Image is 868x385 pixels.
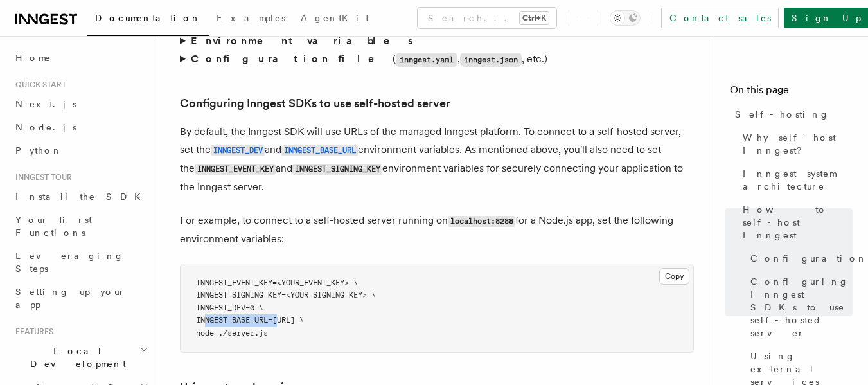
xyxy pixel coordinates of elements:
a: Next.js [10,93,151,116]
strong: Environment variables [191,35,415,47]
code: inngest.json [460,53,522,67]
summary: Configuration file(inngest.yaml,inngest.json, etc.) [180,50,694,69]
span: Configuring Inngest SDKs to use self-hosted server [750,275,853,339]
a: INNGEST_DEV [211,143,265,156]
span: Quick start [10,80,66,90]
p: For example, to connect to a self-hosted server running on for a Node.js app, set the following e... [180,211,694,248]
span: Node.js [15,122,76,132]
span: node ./server.js [196,328,268,337]
span: Setting up your app [15,287,126,310]
a: AgentKit [293,4,376,35]
a: Documentation [87,4,209,36]
a: Contact sales [661,8,779,28]
a: Examples [209,4,293,35]
span: Inngest system architecture [743,167,853,193]
code: INNGEST_EVENT_KEY [195,164,276,175]
a: How to self-host Inngest [738,198,853,247]
p: By default, the Inngest SDK will use URLs of the managed Inngest platform. To connect to a self-h... [180,123,694,196]
a: Python [10,139,151,162]
span: Python [15,145,62,156]
a: Configuring Inngest SDKs to use self-hosted server [745,270,853,345]
a: Why self-host Inngest? [738,126,853,162]
span: Inngest tour [10,172,72,183]
span: Features [10,327,53,337]
h4: On this page [730,82,853,103]
a: Your first Functions [10,208,151,244]
button: Local Development [10,339,151,375]
code: localhost:8288 [448,216,515,227]
button: Search...Ctrl+K [418,8,556,28]
span: Configuration [750,252,867,265]
span: Install the SDK [15,192,148,202]
strong: Configuration file [191,53,393,65]
span: Local Development [10,345,140,370]
button: Copy [659,268,689,285]
span: INNGEST_DEV=0 \ [196,303,263,312]
a: Configuration [745,247,853,270]
a: INNGEST_BASE_URL [281,143,358,156]
span: INNGEST_SIGNING_KEY=<YOUR_SIGNING_KEY> \ [196,291,376,300]
span: INNGEST_EVENT_KEY=<YOUR_EVENT_KEY> \ [196,278,358,287]
span: Next.js [15,99,76,109]
a: Setting up your app [10,280,151,316]
span: Your first Functions [15,215,92,238]
code: INNGEST_BASE_URL [281,145,358,156]
code: inngest.yaml [396,53,457,67]
span: INNGEST_BASE_URL=[URL] \ [196,316,304,325]
span: AgentKit [301,13,369,23]
span: Examples [217,13,285,23]
span: Self-hosting [735,108,829,121]
span: Leveraging Steps [15,251,124,274]
a: Leveraging Steps [10,244,151,280]
button: Toggle dark mode [610,10,641,26]
a: Configuring Inngest SDKs to use self-hosted server [180,94,450,112]
a: Home [10,46,151,69]
kbd: Ctrl+K [520,12,549,24]
a: Inngest system architecture [738,162,853,198]
span: Documentation [95,13,201,23]
a: Self-hosting [730,103,853,126]
a: Install the SDK [10,185,151,208]
code: INNGEST_DEV [211,145,265,156]
span: Home [15,51,51,64]
span: How to self-host Inngest [743,203,853,242]
code: INNGEST_SIGNING_KEY [292,164,382,175]
a: Node.js [10,116,151,139]
span: Why self-host Inngest? [743,131,853,157]
summary: Environment variables [180,32,694,50]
